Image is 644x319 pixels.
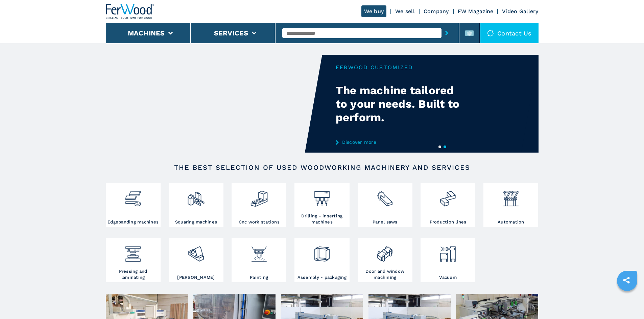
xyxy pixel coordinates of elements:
[358,238,412,282] a: Door and window machining
[108,219,159,225] h3: Edgebanding machines
[108,268,159,281] h3: Pressing and laminating
[502,8,538,15] a: Video Gallery
[296,213,348,225] h3: Drilling - inserting machines
[106,4,154,19] img: Ferwood
[187,240,205,263] img: levigatrici_2.png
[106,183,161,227] a: Edgebanding machines
[498,219,524,225] h3: Automation
[373,219,398,225] h3: Panel saws
[250,274,268,281] h3: Painting
[214,29,248,37] button: Services
[618,272,635,289] a: sharethis
[169,183,223,227] a: Squaring machines
[439,240,457,263] img: aspirazione_1.png
[177,274,215,281] h3: [PERSON_NAME]
[442,25,452,41] button: submit-button
[239,219,280,225] h3: Cnc work stations
[175,219,217,225] h3: Squaring machines
[376,185,394,208] img: sezionatrici_2.png
[232,238,286,282] a: Painting
[424,8,449,15] a: Company
[250,240,268,263] img: verniciatura_1.png
[439,274,457,281] h3: Vacuum
[421,183,475,227] a: Production lines
[359,268,411,281] h3: Door and window machining
[169,238,223,282] a: [PERSON_NAME]
[361,5,387,17] a: We buy
[106,55,322,153] video: Your browser does not support the video tag.
[297,274,347,281] h3: Assembly - packaging
[106,238,161,282] a: Pressing and laminating
[395,8,415,15] a: We sell
[294,183,349,227] a: Drilling - inserting machines
[358,183,412,227] a: Panel saws
[502,185,520,208] img: automazione.png
[124,185,142,208] img: bordatrici_1.png
[480,23,539,43] div: Contact us
[187,185,205,208] img: squadratrici_2.png
[439,185,457,208] img: linee_di_produzione_2.png
[128,29,165,37] button: Machines
[430,219,467,225] h3: Production lines
[438,145,441,148] button: 1
[487,30,494,36] img: Contact us
[313,240,331,263] img: montaggio_imballaggio_2.png
[294,238,349,282] a: Assembly - packaging
[124,240,142,263] img: pressa-strettoia.png
[615,289,639,314] iframe: Chat
[376,240,394,263] img: lavorazione_porte_finestre_2.png
[483,183,538,227] a: Automation
[127,163,517,171] h2: The best selection of used woodworking machinery and services
[444,145,446,148] button: 2
[232,183,286,227] a: Cnc work stations
[250,185,268,208] img: centro_di_lavoro_cnc_2.png
[313,185,331,208] img: foratrici_inseritrici_2.png
[336,139,468,145] a: Discover more
[458,8,494,15] a: FW Magazine
[421,238,475,282] a: Vacuum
